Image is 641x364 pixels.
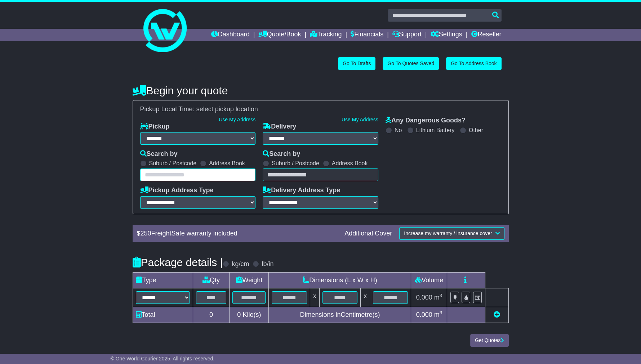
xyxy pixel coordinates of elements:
[237,311,241,318] span: 0
[341,230,396,238] div: Additional Cover
[434,311,442,318] span: m
[230,307,269,323] td: Kilo(s)
[263,123,296,131] label: Delivery
[149,160,197,167] label: Suburb / Postcode
[399,227,504,240] button: Increase my warranty / insurance cover
[211,29,250,41] a: Dashboard
[140,187,214,194] label: Pickup Address Type
[470,334,509,347] button: Get Quotes
[133,272,193,288] td: Type
[111,356,215,361] span: © One World Courier 2025. All rights reserved.
[471,29,501,41] a: Reseller
[440,310,442,315] sup: 3
[263,187,340,194] label: Delivery Address Type
[469,127,483,134] label: Other
[193,307,230,323] td: 0
[338,57,375,70] a: Go To Drafts
[209,160,245,167] label: Address Book
[269,307,411,323] td: Dimensions in Centimetre(s)
[137,105,505,113] div: Pickup Local Time:
[141,230,151,237] span: 250
[361,288,370,307] td: x
[332,160,368,167] label: Address Book
[416,311,432,318] span: 0.000
[133,85,509,96] h4: Begin your quote
[416,127,455,134] label: Lithium Battery
[395,127,402,134] label: No
[440,293,442,298] sup: 3
[269,272,411,288] td: Dimensions (L x W x H)
[431,29,462,41] a: Settings
[342,117,378,122] a: Use My Address
[494,311,500,318] a: Add new item
[392,29,422,41] a: Support
[140,150,178,158] label: Search by
[386,117,466,125] label: Any Dangerous Goods?
[133,307,193,323] td: Total
[140,123,170,131] label: Pickup
[434,294,442,301] span: m
[351,29,383,41] a: Financials
[310,288,319,307] td: x
[133,230,341,238] div: $ FreightSafe warranty included
[310,29,342,41] a: Tracking
[383,57,439,70] a: Go To Quotes Saved
[219,117,255,122] a: Use My Address
[193,272,230,288] td: Qty
[272,160,319,167] label: Suburb / Postcode
[263,150,300,158] label: Search by
[232,260,249,268] label: kg/cm
[411,272,447,288] td: Volume
[446,57,501,70] a: Go To Address Book
[230,272,269,288] td: Weight
[404,230,492,236] span: Increase my warranty / insurance cover
[258,29,301,41] a: Quote/Book
[133,256,223,268] h4: Package details |
[196,105,258,113] span: select pickup location
[416,294,432,301] span: 0.000
[262,260,273,268] label: lb/in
